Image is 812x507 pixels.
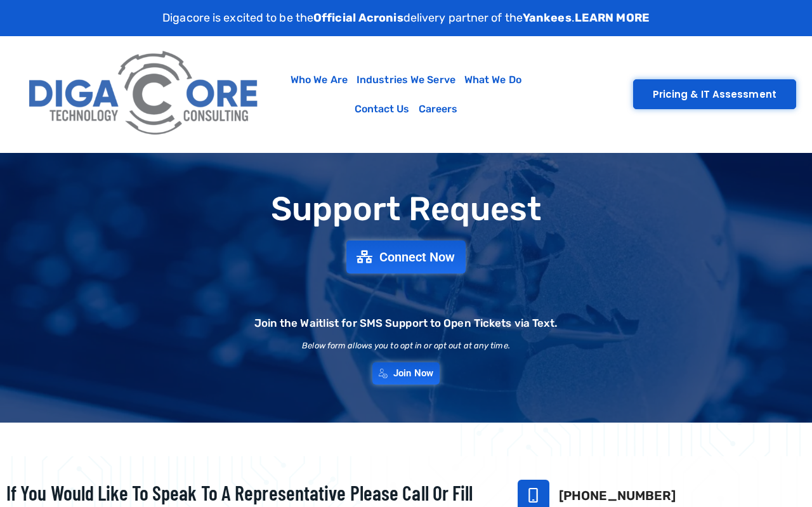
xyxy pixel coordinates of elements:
h2: Join the Waitlist for SMS Support to Open Tickets via Text. [254,318,558,329]
strong: Yankees [523,11,572,25]
a: [PHONE_NUMBER] [559,488,676,503]
h1: Support Request [6,191,806,227]
a: Who We Are [286,65,352,95]
h2: Below form allows you to opt in or opt out at any time. [302,341,510,350]
span: Connect Now [379,251,455,263]
a: Careers [414,95,462,124]
a: LEARN MORE [575,11,650,25]
strong: Official Acronis [313,11,403,25]
nav: Menu [276,65,536,124]
a: Industries We Serve [352,65,460,95]
span: Pricing & IT Assessment [653,89,776,99]
a: Join Now [372,362,440,385]
a: What We Do [460,65,526,95]
a: Connect Now [346,240,465,273]
p: Digacore is excited to be the delivery partner of the . [162,10,650,27]
span: Join Now [393,369,433,378]
a: Contact Us [350,95,414,124]
img: Digacore Logo [22,43,266,146]
a: Pricing & IT Assessment [633,79,796,109]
